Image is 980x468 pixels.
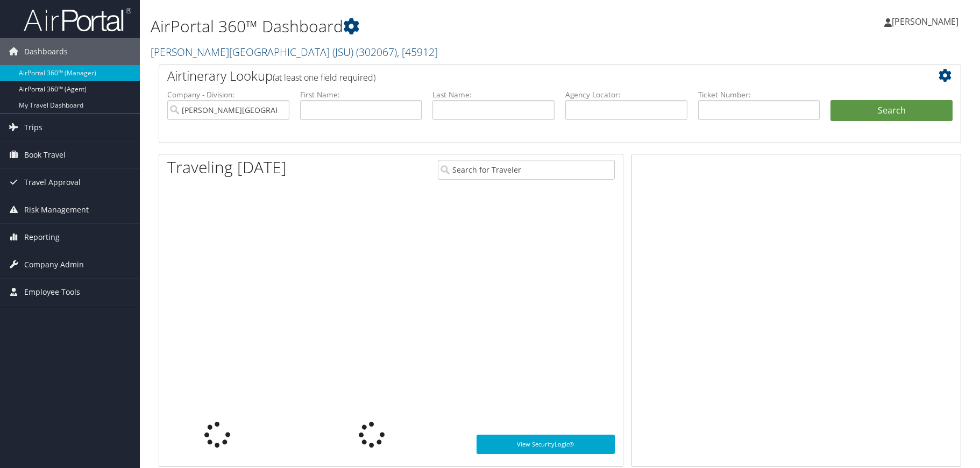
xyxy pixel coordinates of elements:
span: ( 302067 ) [356,45,397,59]
label: Last Name: [432,89,555,100]
label: Ticket Number: [698,89,820,100]
span: Trips [24,114,42,141]
span: Risk Management [24,196,89,223]
span: Reporting [24,224,60,251]
label: Agency Locator: [565,89,687,100]
span: Company Admin [24,251,84,278]
a: [PERSON_NAME][GEOGRAPHIC_DATA] (JSU) [151,45,438,59]
span: Book Travel [24,141,66,168]
label: First Name: [300,89,422,100]
input: Search for Traveler [438,160,615,180]
span: [PERSON_NAME] [892,16,958,27]
img: airportal-logo.png [24,7,131,32]
span: Employee Tools [24,279,80,306]
a: [PERSON_NAME] [884,5,969,38]
span: Travel Approval [24,169,81,196]
button: Search [830,100,953,122]
h1: AirPortal 360™ Dashboard [151,15,697,38]
label: Company - Division: [167,89,289,100]
span: (at least one field required) [273,72,375,83]
span: , [ 45912 ] [397,45,438,59]
span: Dashboards [24,38,68,65]
h2: Airtinerary Lookup [167,67,886,85]
a: View SecurityLogic® [477,435,615,454]
h1: Traveling [DATE] [167,156,287,179]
